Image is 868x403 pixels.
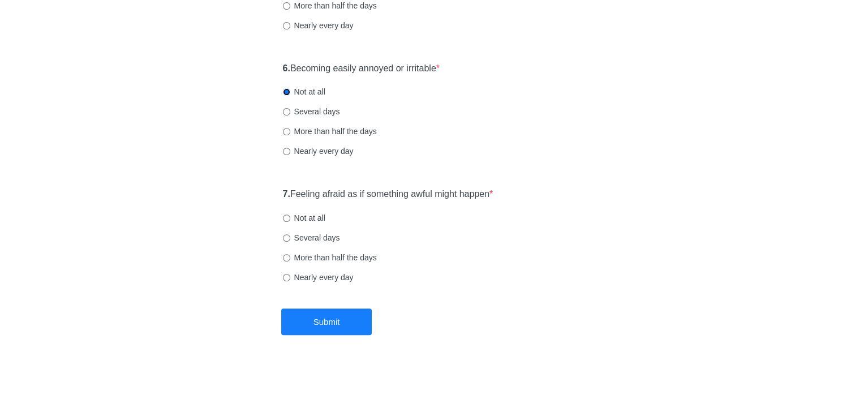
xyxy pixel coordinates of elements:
input: More than half the days [283,2,290,10]
input: Not at all [283,215,290,222]
input: Nearly every day [283,148,290,155]
input: Several days [283,234,290,242]
label: More than half the days [283,126,377,137]
input: Nearly every day [283,22,290,29]
input: Nearly every day [283,274,290,281]
button: Submit [281,308,372,335]
label: Not at all [283,212,325,224]
label: Feeling afraid as if something awful might happen [283,188,493,201]
label: More than half the days [283,252,377,263]
label: Nearly every day [283,272,354,283]
label: Becoming easily annoyed or irritable [283,62,440,75]
strong: 6. [283,63,290,73]
label: Nearly every day [283,20,354,31]
input: More than half the days [283,254,290,261]
label: Several days [283,232,340,243]
input: Several days [283,108,290,115]
input: More than half the days [283,128,290,135]
label: Several days [283,106,340,117]
strong: 7. [283,189,290,199]
label: Not at all [283,86,325,97]
input: Not at all [283,88,290,96]
label: Nearly every day [283,145,354,157]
